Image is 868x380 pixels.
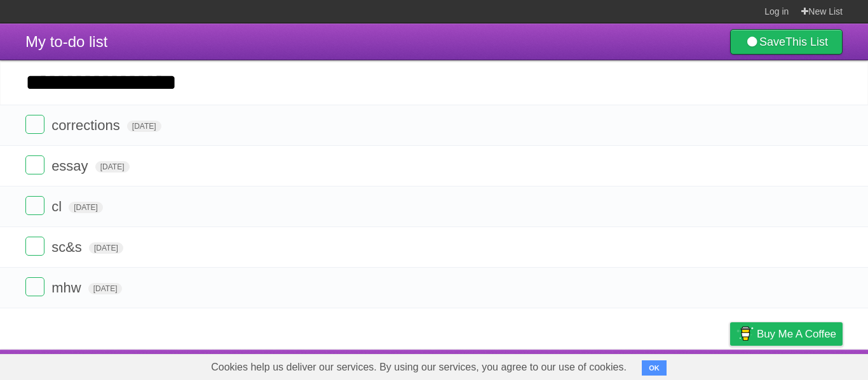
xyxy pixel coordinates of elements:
a: Buy me a coffee [730,322,843,346]
a: About [561,353,588,377]
a: Suggest a feature [763,353,843,377]
button: OK [642,360,667,376]
label: Done [25,237,44,256]
label: Done [25,155,44,174]
a: Developers [603,353,654,377]
span: corrections [51,117,123,133]
a: Privacy [714,353,747,377]
span: [DATE] [95,161,130,173]
label: Done [25,115,44,134]
span: [DATE] [88,283,123,294]
span: [DATE] [69,202,103,213]
span: Cookies help us deliver our services. By using our services, you agree to our use of cookies. [198,355,639,380]
span: essay [51,158,91,174]
a: Terms [670,353,698,377]
span: Buy me a coffee [757,323,836,345]
img: Buy me a coffee [736,323,754,344]
b: This List [785,36,828,48]
span: My to-do list [25,33,107,50]
span: [DATE] [127,121,161,132]
label: Done [25,196,44,215]
label: Done [25,277,44,296]
a: SaveThis List [730,29,843,55]
span: sc&s [51,239,85,255]
span: cl [51,199,65,214]
span: [DATE] [89,242,123,254]
span: mhw [51,280,84,296]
